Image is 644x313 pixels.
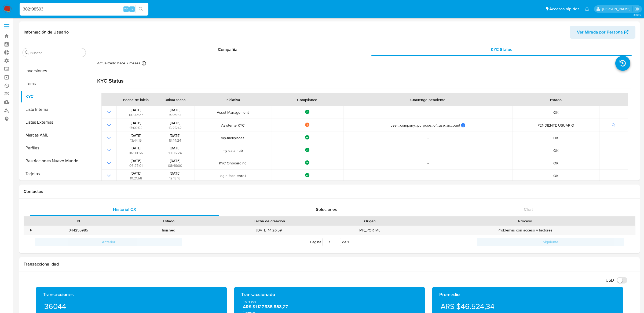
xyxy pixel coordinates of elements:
button: Ver Mirada por Persona [570,26,635,39]
div: Fecha de creación [218,218,321,224]
div: Problemas con acceso y factores [415,226,635,235]
button: Tarjetas [21,167,88,180]
span: Historial CX [113,206,136,212]
h1: Contactos [24,189,635,194]
div: Id [37,218,120,224]
span: Soluciones [316,206,337,212]
button: Perfiles [21,142,88,154]
button: Buscar [25,50,29,55]
p: Actualizado hace 7 meses [97,61,140,66]
span: ⌥ [124,6,128,12]
span: Página de [310,238,349,246]
span: Accesos rápidos [549,6,579,12]
div: Proceso [419,218,631,224]
div: finished [123,226,214,235]
span: Chat [524,206,533,212]
div: 344255985 [33,226,123,235]
p: eric.malcangi@mercadolibre.com [602,6,632,12]
button: Marcas AML [21,129,88,142]
input: Buscar usuario o caso... [20,6,148,13]
button: KYC [21,90,88,103]
button: Restricciones Nuevo Mundo [21,154,88,167]
span: 1 [347,239,349,245]
button: Anterior [35,238,182,246]
span: s [131,6,133,12]
a: Salir [634,6,640,12]
button: Listas Externas [21,116,88,129]
button: Lista Interna [21,103,88,116]
h1: Información de Usuario [24,30,69,35]
input: Buscar [30,50,83,55]
span: Compañía [218,46,237,53]
button: search-icon [135,5,146,13]
h1: Transaccionalidad [24,262,635,267]
a: Notificaciones [585,7,589,11]
div: • [30,228,32,233]
div: Estado [127,218,210,224]
div: Origen [328,218,411,224]
span: Ver Mirada por Persona [577,26,623,39]
span: KYC Status [491,46,512,53]
div: [DATE] 14:26:59 [214,226,325,235]
button: Siguiente [477,238,624,246]
button: Inversiones [21,64,88,77]
div: MP_PORTAL [325,226,415,235]
button: Items [21,77,88,90]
